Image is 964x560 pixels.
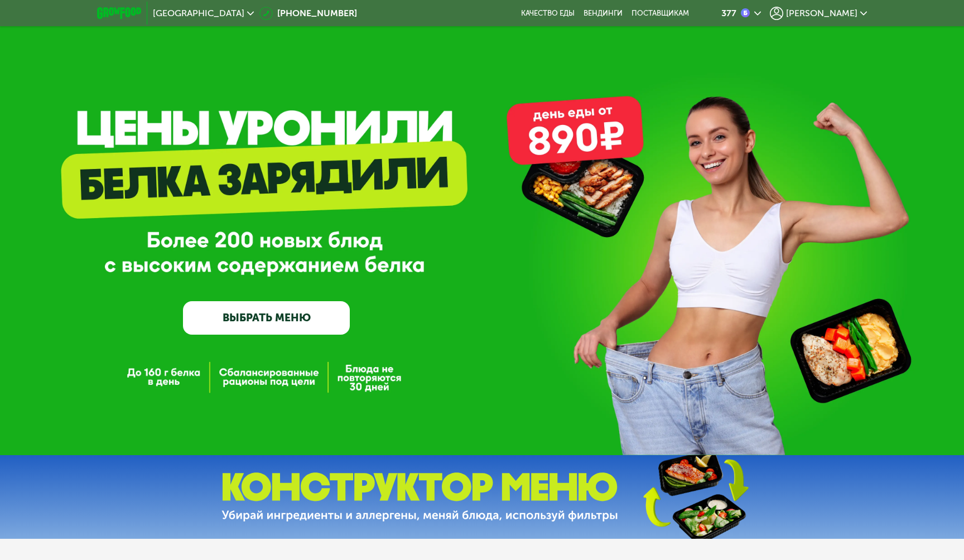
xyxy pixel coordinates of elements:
[153,9,244,18] span: [GEOGRAPHIC_DATA]
[183,301,350,335] a: ВЫБРАТЬ МЕНЮ
[721,9,736,18] div: 377
[259,7,357,20] a: [PHONE_NUMBER]
[584,9,623,18] a: Вендинги
[632,9,689,18] div: поставщикам
[786,9,857,18] span: [PERSON_NAME]
[521,9,575,18] a: Качество еды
